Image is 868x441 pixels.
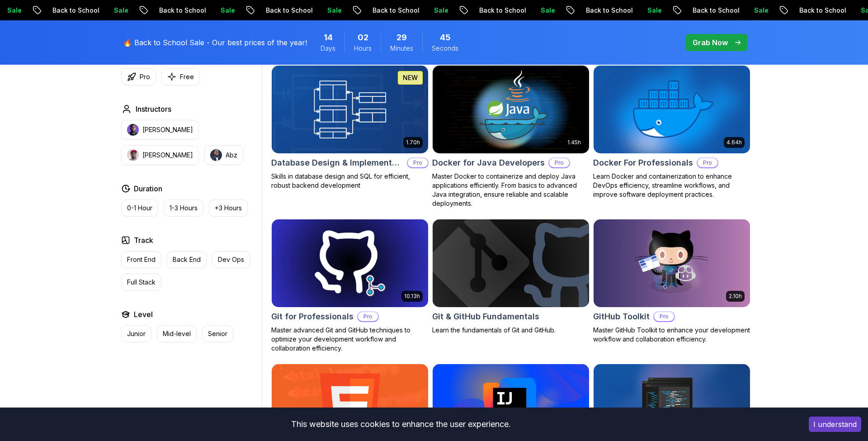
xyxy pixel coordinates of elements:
[163,329,191,338] p: Mid-level
[272,66,428,153] img: Database Design & Implementation card
[698,158,717,167] p: Pro
[433,66,589,153] img: Docker for Java Developers card
[432,65,590,208] a: Docker for Java Developers card1.45hDocker for Java DevelopersProMaster Docker to containerize an...
[442,6,471,15] p: Sale
[549,158,569,167] p: Pro
[335,6,364,15] p: Sale
[127,149,139,161] img: instructor img
[594,219,750,307] img: GitHub Toolkit card
[121,199,158,217] button: 0-1 Hour
[354,44,372,53] span: Hours
[567,139,581,146] p: 1.45h
[210,149,222,161] img: instructor img
[167,251,207,268] button: Back End
[762,6,791,15] p: Sale
[594,6,656,15] p: Back to School
[127,278,156,287] p: Full Stack
[127,204,152,213] p: 0-1 Hour
[594,66,750,153] img: Docker For Professionals card
[396,31,407,44] span: 29 Minutes
[122,6,151,15] p: Sale
[173,255,201,264] p: Back End
[729,293,742,300] p: 2.10h
[390,44,413,53] span: Minutes
[432,326,590,335] p: Learn the fundamentals of Git and GitHub.
[358,31,368,44] span: 2 Hours
[271,219,429,353] a: Git for Professionals card10.13hGit for ProfessionalsProMaster advanced Git and GitHub techniques...
[404,293,420,300] p: 10.13h
[121,145,199,165] button: instructor img[PERSON_NAME]
[701,6,762,15] p: Back to School
[212,251,250,268] button: Dev Ops
[215,204,242,213] p: +3 Hours
[654,312,674,321] p: Pro
[167,6,229,15] p: Back to School
[432,172,590,208] p: Master Docker to containerize and deploy Java applications efficiently. From basics to advanced J...
[208,329,227,338] p: Senior
[693,37,728,48] p: Grab Now
[656,6,684,15] p: Sale
[726,139,742,146] p: 4.64h
[593,65,750,199] a: Docker For Professionals card4.64hDocker For ProfessionalsProLearn Docker and containerization to...
[408,158,428,167] p: Pro
[180,72,194,81] p: Free
[209,199,248,217] button: +3 Hours
[121,120,199,140] button: instructor img[PERSON_NAME]
[593,326,750,344] p: Master GitHub Toolkit to enhance your development workflow and collaboration efficiency.
[432,219,590,335] a: Git & GitHub Fundamentals cardGit & GitHub FundamentalsLearn the fundamentals of Git and GitHub.
[271,156,403,169] h2: Database Design & Implementation
[202,325,233,342] button: Senior
[593,219,750,344] a: GitHub Toolkit card2.10hGitHub ToolkitProMaster GitHub Toolkit to enhance your development workfl...
[271,326,429,353] p: Master advanced Git and GitHub techniques to optimize your development workflow and collaboration...
[432,310,539,323] h2: Git & GitHub Fundamentals
[272,219,428,307] img: Git for Professionals card
[226,151,237,160] p: Abz
[204,145,243,165] button: instructor imgAbz
[358,312,378,321] p: Pro
[134,235,153,246] h2: Track
[121,325,151,342] button: Junior
[157,325,197,342] button: Mid-level
[164,199,203,217] button: 1-3 Hours
[170,204,198,213] p: 1-3 Hours
[140,72,150,81] p: Pro
[324,31,333,44] span: 14 Days
[229,6,258,15] p: Sale
[127,124,139,136] img: instructor img
[142,125,193,134] p: [PERSON_NAME]
[406,139,420,146] p: 1.70h
[321,44,335,53] span: Days
[440,31,451,44] span: 45 Seconds
[134,183,162,194] h2: Duration
[432,44,458,53] span: Seconds
[271,172,429,190] p: Skills in database design and SQL for efficient, robust backend development
[271,65,429,190] a: Database Design & Implementation card1.70hNEWDatabase Design & ImplementationProSkills in databas...
[121,251,161,268] button: Front End
[593,172,750,199] p: Learn Docker and containerization to enhance DevOps efficiency, streamline workflows, and improve...
[127,329,146,338] p: Junior
[809,417,861,432] button: Accept cookies
[121,274,161,291] button: Full Stack
[134,309,153,320] h2: Level
[61,6,122,15] p: Back to School
[127,255,156,264] p: Front End
[403,73,418,82] p: NEW
[432,156,545,169] h2: Docker for Java Developers
[593,156,693,169] h2: Docker For Professionals
[429,217,593,309] img: Git & GitHub Fundamentals card
[7,414,795,434] div: This website uses cookies to enhance the user experience.
[136,104,171,114] h2: Instructors
[549,6,578,15] p: Sale
[15,6,44,15] p: Sale
[271,310,354,323] h2: Git for Professionals
[121,68,156,85] button: Pro
[123,37,307,48] p: 🔥 Back to School Sale - Our best prices of the year!
[487,6,549,15] p: Back to School
[161,68,200,85] button: Free
[274,6,335,15] p: Back to School
[218,255,244,264] p: Dev Ops
[142,151,193,160] p: [PERSON_NAME]
[381,6,442,15] p: Back to School
[593,310,650,323] h2: GitHub Toolkit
